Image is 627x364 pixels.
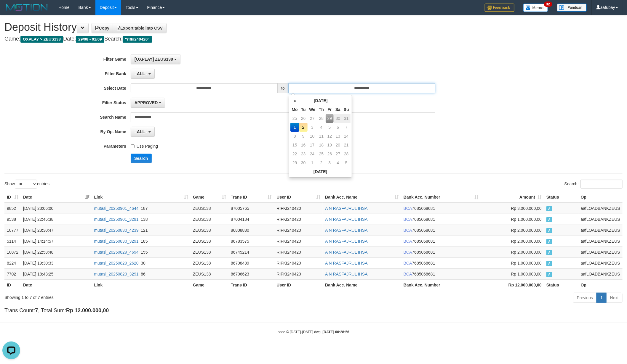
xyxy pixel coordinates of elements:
[92,268,191,279] td: | 86
[546,261,552,266] span: Approved
[481,192,544,203] th: Amount: activate to sort column ascending
[4,180,49,189] label: Show entries
[131,144,135,148] input: Use Paging
[342,123,351,132] td: 7
[20,36,63,43] span: OXPLAY > ZEUS138
[4,279,21,290] th: ID
[326,114,334,123] td: 29
[325,272,367,276] a: A N RASFAJRUL IHSA
[401,236,481,247] td: 7685068681
[323,279,401,290] th: Bank Acc. Name
[546,239,552,244] span: Approved
[308,114,317,123] td: 27
[308,141,317,149] td: 17
[21,203,92,214] td: [DATE] 23:06:00
[94,217,138,222] a: mutasi_20250901_3291
[290,149,299,158] td: 22
[95,26,109,30] span: Copy
[401,203,481,214] td: 7685068681
[299,149,308,158] td: 23
[274,279,323,290] th: User ID
[191,203,228,214] td: ZEUS138
[323,192,401,203] th: Bank Acc. Name: activate to sort column ascending
[342,141,351,149] td: 21
[326,149,334,158] td: 26
[15,180,37,189] select: Showentries
[191,247,228,257] td: ZEUS138
[94,206,138,211] a: mutasi_20250901_4644
[191,268,228,279] td: ZEUS138
[21,192,92,203] th: Date: activate to sort column ascending
[299,132,308,141] td: 9
[544,1,552,7] span: 32
[290,132,299,141] td: 8
[404,272,412,276] span: BCA
[578,203,623,214] td: aafLOADBANKZEUS
[191,279,228,290] th: Game
[4,257,21,268] td: 8224
[4,225,21,236] td: 10777
[578,257,623,268] td: aafLOADBANKZEUS
[325,206,367,211] a: A N RASFAJRUL IHSA
[485,4,514,12] img: Feedback.jpg
[546,206,552,211] span: Approved
[578,236,623,247] td: aafLOADBANKZEUS
[92,214,191,225] td: | 138
[228,192,274,203] th: Trans ID: activate to sort column ascending
[401,214,481,225] td: 7685068681
[511,272,542,276] span: Rp 1.000.000,00
[274,268,323,279] td: RIFKI240420
[228,225,274,236] td: 86808830
[326,105,334,114] th: Fr
[228,279,274,290] th: Trans ID
[557,4,587,12] img: panduan.png
[21,214,92,225] td: [DATE] 22:46:38
[131,141,158,149] label: Use Paging
[544,279,578,290] th: Status
[290,96,299,105] th: «
[404,250,412,255] span: BCA
[578,225,623,236] td: aafLOADBANKZEUS
[135,129,148,134] span: - ALL -
[342,132,351,141] td: 14
[578,214,623,225] td: aafLOADBANKZEUS
[274,203,323,214] td: RIFKI240420
[4,247,21,257] td: 10872
[94,228,138,233] a: mutasi_20250830_4239
[317,123,326,132] td: 4
[92,23,113,33] a: Copy
[299,158,308,167] td: 30
[94,239,138,244] a: mutasi_20250830_3291
[135,100,158,105] span: APPROVED
[326,158,334,167] td: 3
[21,236,92,247] td: [DATE] 14:14:57
[191,192,228,203] th: Game: activate to sort column ascending
[317,158,326,167] td: 2
[135,71,148,76] span: - ALL -
[4,292,257,300] div: Showing 1 to 7 of 7 entries
[326,141,334,149] td: 19
[334,114,342,123] td: 30
[92,279,191,290] th: Link
[4,203,21,214] td: 9852
[66,307,109,313] strong: Rp 12.000.000,00
[92,192,191,203] th: Link: activate to sort column ascending
[334,132,342,141] td: 13
[401,279,481,290] th: Bank Acc. Number
[228,247,274,257] td: 86745214
[4,21,623,33] h1: Deposit History
[578,279,623,290] th: Op
[4,214,21,225] td: 9538
[94,261,138,265] a: mutasi_20250829_2620
[404,206,412,211] span: BCA
[21,268,92,279] td: [DATE] 18:43:25
[299,105,308,114] th: Tu
[4,308,623,314] h4: Trans Count: , Total Sum:
[228,268,274,279] td: 86706623
[342,105,351,114] th: Su
[325,250,367,255] a: A N RASFAJRUL IHSA
[4,192,21,203] th: ID: activate to sort column ascending
[334,123,342,132] td: 6
[334,149,342,158] td: 27
[4,268,21,279] td: 7702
